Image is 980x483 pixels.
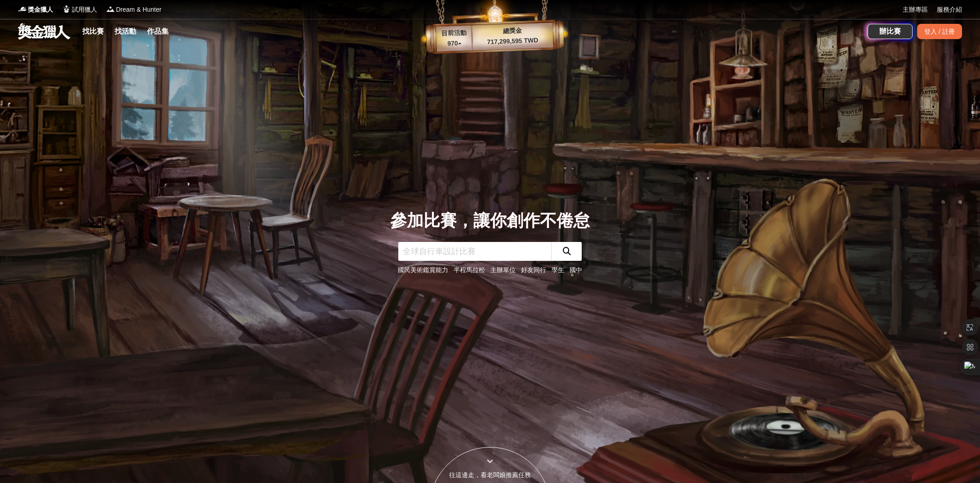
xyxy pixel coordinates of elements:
[472,25,553,37] p: 總獎金
[390,208,590,233] div: 參加比賽，讓你創作不倦怠
[62,4,71,13] img: Logo
[436,38,472,49] p: 970 ▴
[917,24,962,39] div: 登入 / 註冊
[490,266,516,273] a: 主辦單位
[472,35,553,47] p: 717,299,595 TWD
[937,5,962,14] a: 服務介紹
[106,4,115,13] img: Logo
[398,242,551,261] input: 全球自行車設計比賽
[398,266,448,273] a: 國民美術鑑賞能力
[143,25,172,38] a: 作品集
[72,5,97,14] span: 試用獵人
[570,266,582,273] a: 國中
[430,470,550,480] div: 往這邊走，看老闆娘推薦任務
[79,25,107,38] a: 找比賽
[868,24,913,39] a: 辦比賽
[111,25,140,38] a: 找活動
[521,266,546,273] a: 好友同行
[436,28,472,39] p: 目前活動
[18,5,53,14] a: Logo獎金獵人
[116,5,161,14] span: Dream & Hunter
[106,5,161,14] a: LogoDream & Hunter
[454,266,485,273] a: 半程馬拉松
[903,5,928,14] a: 主辦專區
[552,266,564,273] a: 學生
[62,5,97,14] a: Logo試用獵人
[28,5,53,14] span: 獎金獵人
[18,4,27,13] img: Logo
